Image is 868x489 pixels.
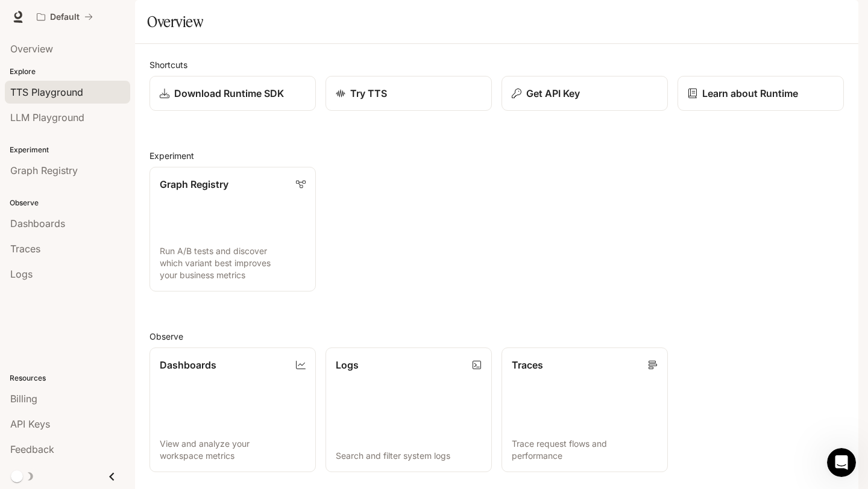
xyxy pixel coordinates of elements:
[512,438,658,462] p: Trace request flows and performance
[149,167,316,291] a: Graph RegistryRun A/B tests and discover which variant best improves your business metrics
[149,76,316,111] a: Download Runtime SDK
[149,58,844,71] h2: Shortcuts
[149,347,316,472] a: DashboardsView and analyze your workspace metrics
[502,347,668,472] a: TracesTrace request flows and performance
[147,10,203,34] h1: Overview
[160,358,216,372] p: Dashboards
[325,347,492,472] a: LogsSearch and filter system logs
[526,86,580,101] p: Get API Key
[174,86,284,101] p: Download Runtime SDK
[702,86,798,101] p: Learn about Runtime
[31,5,98,29] button: All workspaces
[160,438,306,462] p: View and analyze your workspace metrics
[502,76,668,111] button: Get API Key
[325,76,492,111] a: Try TTS
[336,358,359,372] p: Logs
[827,448,856,477] iframe: Intercom live chat
[50,12,80,22] p: Default
[512,358,543,372] p: Traces
[336,450,482,462] p: Search and filter system logs
[149,149,844,162] h2: Experiment
[160,177,228,192] p: Graph Registry
[678,76,844,111] a: Learn about Runtime
[149,330,844,343] h2: Observe
[160,245,306,281] p: Run A/B tests and discover which variant best improves your business metrics
[350,86,387,101] p: Try TTS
